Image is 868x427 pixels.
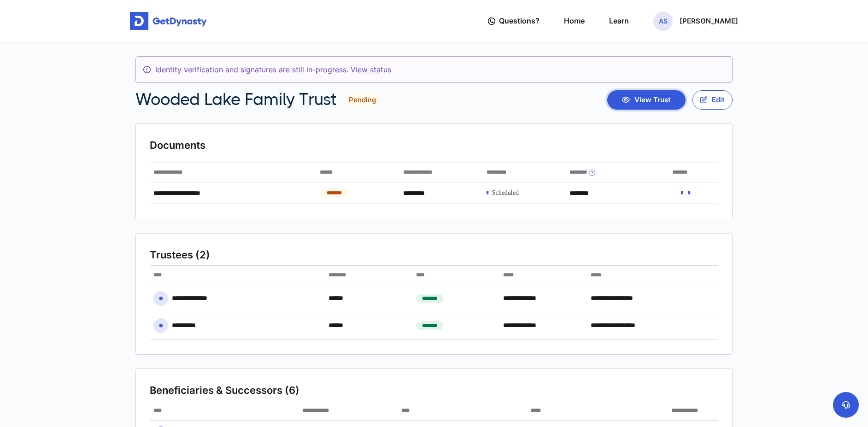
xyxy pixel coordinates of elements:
[488,8,540,34] a: Questions?
[351,65,391,74] a: View status
[344,93,381,107] span: Pending
[609,8,629,34] a: Learn
[135,90,381,110] div: Wooded Lake Family Trust
[150,384,299,397] span: Beneficiaries & Successors (6)
[564,8,585,34] a: Home
[155,64,391,75] span: Identity verification and signatures are still in-progress .
[150,248,210,262] span: Trustees (2)
[607,90,686,110] button: View Trust
[653,12,673,31] span: AS
[692,90,733,110] button: Edit
[680,18,738,25] p: [PERSON_NAME]
[499,12,540,29] span: Questions?
[150,139,205,152] span: Documents
[130,12,207,30] img: Get started for free with Dynasty Trust Company
[653,12,738,31] button: AS[PERSON_NAME]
